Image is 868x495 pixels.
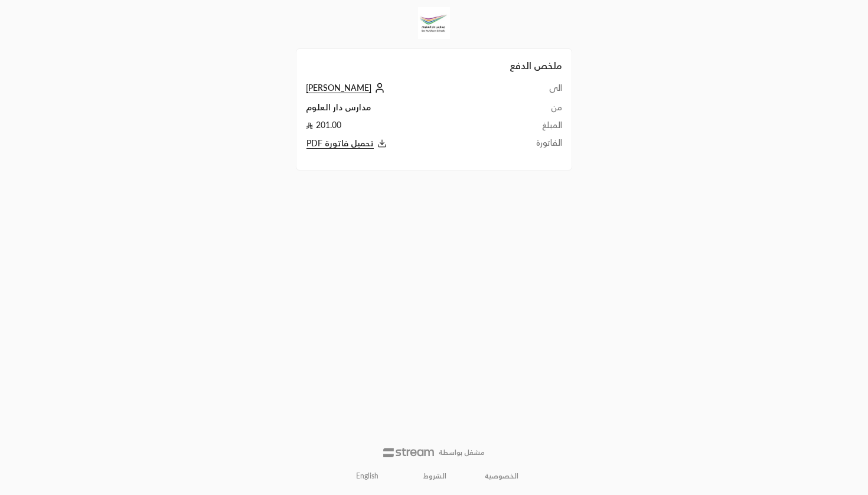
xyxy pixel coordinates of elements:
[418,7,450,39] img: Company Logo
[306,83,371,93] span: [PERSON_NAME]
[502,119,562,137] td: المبلغ
[306,83,388,93] a: [PERSON_NAME]
[502,82,562,101] td: الى
[485,471,518,481] a: الخصوصية
[306,138,374,149] span: تحميل فاتورة PDF
[350,467,385,486] a: English
[306,58,562,73] h2: ملخص الدفع
[439,448,485,457] p: مشغل بواسطة
[306,137,502,150] button: تحميل فاتورة PDF
[423,471,446,481] a: الشروط
[502,101,562,119] td: من
[502,137,562,150] td: الفاتورة
[306,101,502,119] td: مدارس دار العلوم
[306,119,502,137] td: 201.00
